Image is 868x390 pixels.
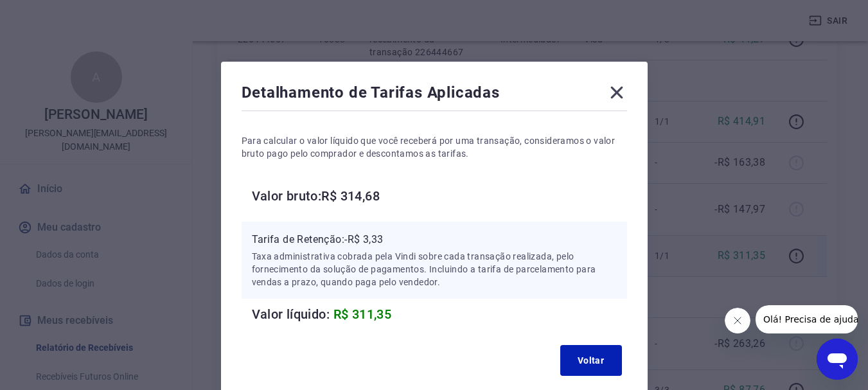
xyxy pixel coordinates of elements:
iframe: Mensagem da empresa [756,305,858,333]
p: Tarifa de Retenção: -R$ 3,33 [252,232,617,247]
div: Detalhamento de Tarifas Aplicadas [242,82,627,108]
span: R$ 311,35 [333,306,392,322]
button: Voltar [560,345,622,376]
iframe: Fechar mensagem [725,308,750,333]
p: Taxa administrativa cobrada pela Vindi sobre cada transação realizada, pelo fornecimento da soluç... [252,250,617,288]
h6: Valor líquido: [252,304,627,324]
h6: Valor bruto: R$ 314,68 [252,186,627,206]
iframe: Botão para abrir a janela de mensagens [817,339,858,380]
p: Para calcular o valor líquido que você receberá por uma transação, consideramos o valor bruto pag... [242,134,627,160]
span: Olá! Precisa de ajuda? [8,9,108,19]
